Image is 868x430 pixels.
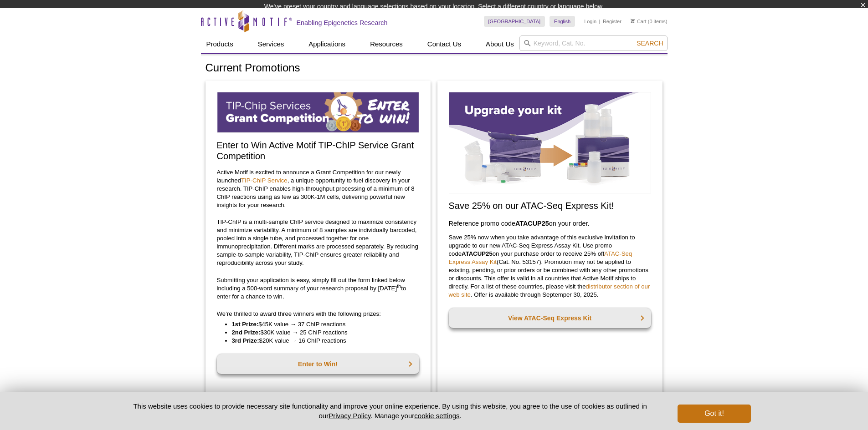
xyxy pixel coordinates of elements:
a: View ATAC-Seq Express Kit [449,308,651,328]
img: Save on ATAC-Seq Express Assay Kit [449,92,651,193]
a: English [550,16,575,27]
strong: ATACUP25 [462,250,493,257]
p: This website uses cookies to provide necessary site functionality and improve your online experie... [118,401,663,420]
p: We’re thrilled to award three winners with the following prizes: [217,310,419,318]
li: | [599,16,601,27]
p: Submitting your application is easy, simply fill out the form linked below including a 500-word s... [217,276,419,301]
img: TIP-ChIP Service Grant Competition [217,92,419,133]
a: Cart [631,18,647,25]
li: $45K value → 37 ChIP reactions [232,320,410,329]
h2: Enter to Win Active Motif TIP-ChIP Service Grant Competition [217,140,419,162]
a: Enter to Win! [217,354,419,374]
input: Keyword, Cat. No. [519,35,668,51]
a: distributor section of our web site [449,283,650,298]
h2: Enabling Epigenetics Research [297,19,388,27]
img: Your Cart [631,19,635,23]
a: Products [201,35,239,53]
a: [GEOGRAPHIC_DATA] [484,16,545,27]
p: TIP-ChIP is a multi-sample ChIP service designed to maximize consistency and minimize variability... [217,218,419,267]
h3: Reference promo code on your order. [449,218,651,229]
a: Resources [365,35,408,53]
a: Privacy Policy [329,412,370,420]
a: About Us [480,35,519,53]
a: Contact Us [422,35,467,53]
a: Applications [303,35,351,53]
p: Active Motif is excited to announce a Grant Competition for our newly launched , a unique opportu... [217,168,419,209]
h1: Current Promotions [205,62,663,75]
a: TIP-ChIP Service [241,177,288,184]
h2: Save 25% on our ATAC-Seq Express Kit! [449,200,651,211]
sup: th [397,283,401,289]
strong: 2nd Prize: [232,329,261,336]
li: (0 items) [631,16,668,27]
strong: 1st Prize: [232,321,259,328]
li: $30K value → 25 ChIP reactions [232,329,410,337]
a: Login [584,18,596,25]
strong: 3rd Prize: [232,337,259,344]
li: $20K value → 16 ChIP reactions [232,337,410,345]
a: Services [252,35,290,53]
span: Search [637,40,663,47]
p: Save 25% now when you take advantage of this exclusive invitation to upgrade to our new ATAC-Seq ... [449,233,651,299]
button: Search [634,39,666,47]
button: cookie settings [414,412,459,420]
button: Got it! [678,405,750,423]
strong: ATACUP25 [515,220,549,227]
a: ATAC-Seq Express Assay Kit [449,250,632,265]
a: Register [603,18,621,25]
